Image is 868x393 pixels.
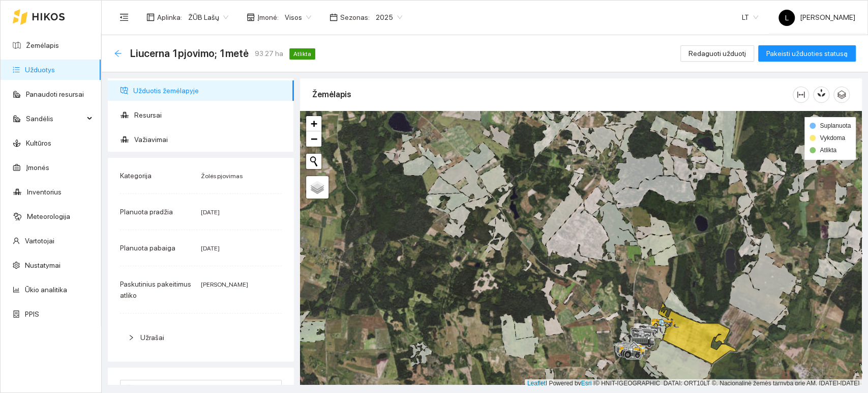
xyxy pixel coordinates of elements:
[689,48,746,59] span: Redaguoti užduotį
[820,147,836,154] span: Atlikta
[779,13,855,21] span: [PERSON_NAME]
[128,334,134,341] span: right
[201,245,220,252] span: [DATE]
[820,134,845,142] span: Vykdoma
[120,172,152,180] span: Kategorija
[114,49,122,58] div: Atgal
[306,131,321,147] a: Zoom out
[376,10,402,25] span: 2025
[133,80,286,101] span: Užduotis žemėlapyje
[311,132,317,145] span: −
[114,7,134,27] button: menu-fold
[120,244,175,252] span: Planuota pabaiga
[742,10,758,25] span: LT
[27,188,62,196] a: Inventorius
[25,310,39,318] a: PPIS
[25,237,54,245] a: Vartotojai
[306,176,328,199] a: Layers
[26,41,59,49] a: Žemėlapis
[130,45,249,62] span: Liucerna 1pjovimo; 1metė
[340,12,370,23] span: Sezonas :
[120,280,191,299] span: Paskutinius pakeitimus atliko
[25,261,61,269] a: Nustatymai
[758,45,856,62] button: Pakeisti užduoties statusą
[255,48,283,59] span: 93.27 ha
[311,117,317,130] span: +
[188,10,228,25] span: ŽŪB Lašų
[766,48,848,59] span: Pakeisti užduoties statusą
[289,48,315,60] span: Atlikta
[306,154,321,169] button: Initiate a new search
[25,66,55,74] a: Užduotys
[26,163,49,172] a: Įmonės
[201,209,220,216] span: [DATE]
[820,122,851,129] span: Suplanuota
[680,45,754,62] button: Redaguoti užduotį
[247,13,255,21] span: shop
[146,13,155,21] span: layout
[527,380,546,387] a: Leaflet
[157,12,182,23] span: Aplinka :
[120,326,282,349] div: Užrašai
[114,49,122,58] span: arrow-left
[134,105,286,125] span: Resursai
[785,10,789,26] span: L
[126,384,133,391] span: search
[680,49,754,58] a: Redaguoti užduotį
[201,173,243,180] span: Žolės pjovimas
[525,379,862,388] div: | Powered by © HNIT-[GEOGRAPHIC_DATA]; ORT10LT ©, Nacionalinė žemės tarnyba prie AM, [DATE]-[DATE]
[120,208,173,216] span: Planuota pradžia
[312,80,793,109] div: Žemėlapis
[201,281,248,288] span: [PERSON_NAME]
[26,139,51,147] a: Kultūros
[134,129,286,150] span: Važiavimai
[285,10,311,25] span: Visos
[330,13,338,21] span: calendar
[119,13,129,22] span: menu-fold
[793,91,809,99] span: column-width
[593,380,595,387] span: |
[25,286,67,294] a: Ūkio analitika
[140,333,164,342] span: Užrašai
[27,212,70,220] a: Meteorologija
[26,90,84,98] a: Panaudoti resursai
[26,108,84,129] span: Sandėlis
[306,116,321,131] a: Zoom in
[793,87,809,103] button: column-width
[257,12,279,23] span: Įmonė :
[581,380,592,387] a: Esri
